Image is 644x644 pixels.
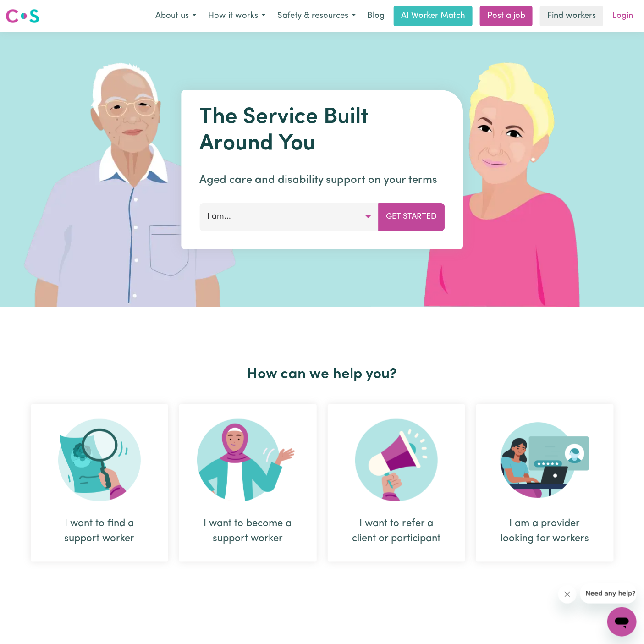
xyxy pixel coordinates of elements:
[197,419,299,501] img: Become Worker
[328,404,465,562] div: I want to refer a client or participant
[498,516,592,546] div: I am a provider looking for workers
[179,404,317,562] div: I want to become a support worker
[378,203,445,231] button: Get Started
[6,6,39,27] a: Careseekers logo
[31,404,168,562] div: I want to find a support worker
[149,6,202,26] button: About us
[540,6,603,26] a: Find workers
[558,585,577,604] iframe: Close message
[501,419,589,501] img: Provider
[53,516,146,546] div: I want to find a support worker
[199,203,379,231] button: I am...
[580,583,637,604] iframe: Message from company
[355,419,438,501] img: Refer
[6,8,39,24] img: Careseekers logo
[362,6,390,26] a: Blog
[58,419,141,501] img: Search
[607,607,637,637] iframe: Button to launch messaging window
[476,404,614,562] div: I am a provider looking for workers
[350,516,443,546] div: I want to refer a client or participant
[25,366,619,383] h2: How can we help you?
[199,172,445,188] p: Aged care and disability support on your terms
[199,105,445,157] h1: The Service Built Around You
[480,6,533,26] a: Post a job
[271,6,362,26] button: Safety & resources
[202,6,271,26] button: How it works
[201,516,295,546] div: I want to become a support worker
[394,6,473,26] a: AI Worker Match
[607,6,638,26] a: Login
